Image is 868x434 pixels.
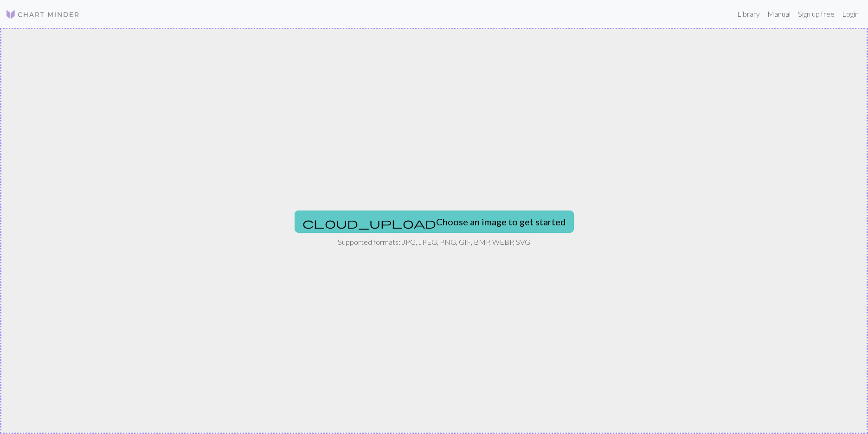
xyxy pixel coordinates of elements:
button: Choose an image to get started [295,211,574,233]
img: Logo [6,9,80,20]
p: Supported formats: JPG, JPEG, PNG, GIF, BMP, WEBP, SVG [338,236,530,248]
a: Library [733,5,764,23]
a: Login [838,5,862,23]
a: Manual [764,5,794,23]
a: Sign up free [794,5,838,23]
span: cloud_upload [302,217,436,230]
